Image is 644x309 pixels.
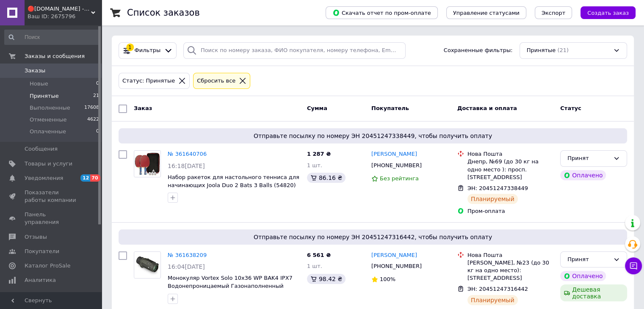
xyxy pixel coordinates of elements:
[30,104,70,112] span: Выполненные
[87,116,99,124] span: 4622
[307,105,327,111] span: Сумма
[307,173,345,183] div: 86.16 ₴
[122,233,624,241] span: Отправьте посылку по номеру ЭН 20451247316442, чтобы получить оплату
[380,276,395,282] span: 100%
[560,105,581,111] span: Статус
[30,92,59,100] span: Принятые
[587,10,629,16] span: Создать заказ
[134,252,160,278] img: Фото товару
[30,128,66,135] span: Оплаченные
[93,92,99,100] span: 21
[134,105,152,111] span: Заказ
[183,42,406,59] input: Поиск по номеру заказа, ФИО покупателя, номеру телефона, Email, номеру накладной
[326,6,438,19] button: Скачать отчет по пром-оплате
[307,263,322,269] span: 1 шт.
[25,291,78,306] span: Инструменты вебмастера и SEO
[25,67,45,74] span: Заказы
[25,211,78,226] span: Панель управления
[467,194,518,204] div: Планируемый
[307,162,322,168] span: 1 шт.
[560,271,606,281] div: Оплачено
[444,47,513,55] span: Сохраненные фильтры:
[168,174,299,196] a: Набор ракеток для настольного тенниса для начинающих Joola Duo 2 Bats 3 Balls (54820) Ракетка 2 ш...
[80,174,90,182] span: 12
[467,185,528,191] span: ЭН: 20451247338449
[371,162,422,168] span: [PHONE_NUMBER]
[30,80,48,88] span: Новые
[467,259,553,282] div: [PERSON_NAME], №23 (до 30 кг на одно место): [STREET_ADDRESS]
[25,52,85,60] span: Заказы и сообщения
[467,251,553,259] div: Нова Пошта
[121,77,177,86] div: Статус: Принятые
[467,150,553,158] div: Нова Пошта
[25,276,56,284] span: Аналитика
[25,262,70,270] span: Каталог ProSale
[535,6,572,19] button: Экспорт
[467,158,553,181] div: Днепр, №69 (до 30 кг на одно место ): просп. [STREET_ADDRESS]
[126,44,134,51] div: 1
[307,151,331,157] span: 1 287 ₴
[96,128,99,135] span: 0
[25,248,59,255] span: Покупатели
[560,284,627,301] div: Дешевая доставка
[307,252,331,258] span: 6 561 ₴
[371,150,417,158] a: [PERSON_NAME]
[28,5,91,13] span: 🔴WATTRA.COM.UA - дело техники...
[90,174,100,182] span: 70
[4,30,100,45] input: Поиск
[467,286,528,292] span: ЭН: 20451247316442
[332,9,431,17] span: Скачать отчет по пром-оплате
[25,160,72,168] span: Товары и услуги
[527,47,556,55] span: Принятые
[84,104,99,112] span: 17608
[457,105,517,111] span: Доставка и оплата
[25,189,78,204] span: Показатели работы компании
[135,47,161,55] span: Фильтры
[371,251,417,259] a: [PERSON_NAME]
[30,116,66,124] span: Отмененные
[380,175,419,182] span: Без рейтинга
[307,274,345,284] div: 98.42 ₴
[168,263,205,270] span: 16:04[DATE]
[446,6,526,19] button: Управление статусами
[572,9,636,16] a: Создать заказ
[560,170,606,180] div: Оплачено
[567,255,610,264] div: Принят
[96,80,99,88] span: 0
[25,145,58,153] span: Сообщения
[371,263,422,269] span: [PHONE_NUMBER]
[134,251,161,279] a: Фото товару
[28,13,102,20] div: Ваш ID: 2675796
[625,257,642,274] button: Чат с покупателем
[168,252,207,258] a: № 361638209
[371,105,409,111] span: Покупатель
[25,233,47,241] span: Отзывы
[127,8,200,18] h1: Список заказов
[467,207,553,215] div: Пром-оплата
[542,10,565,16] span: Экспорт
[168,275,293,297] a: Монокуляр Vortex Solo 10x36 WP BAK4 IPX7 Водонепроницаемый Газонаполненный Ударопрочный
[453,10,520,16] span: Управление статусами
[25,174,63,182] span: Уведомления
[467,295,518,305] div: Планируемый
[580,6,636,19] button: Создать заказ
[168,163,205,169] span: 16:18[DATE]
[567,154,610,163] div: Принят
[168,151,207,157] a: № 361640706
[134,151,160,177] img: Фото товару
[122,132,624,140] span: Отправьте посылку по номеру ЭН 20451247338449, чтобы получить оплату
[557,47,569,53] span: (21)
[134,150,161,177] a: Фото товару
[195,77,237,86] div: Сбросить все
